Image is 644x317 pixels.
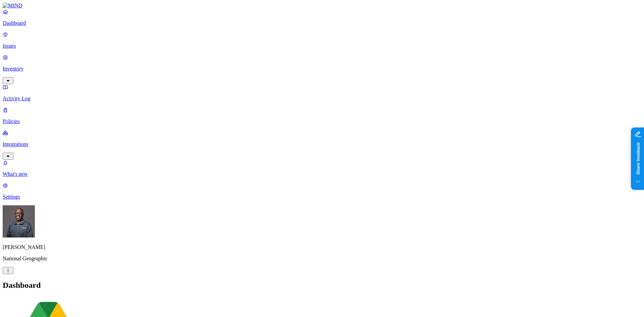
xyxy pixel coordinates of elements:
p: Settings [3,194,641,200]
p: Inventory [3,66,641,72]
img: Gregory Thomas [3,205,35,237]
p: Integrations [3,141,641,147]
a: What's new [3,160,641,177]
a: Issues [3,32,641,49]
p: Activity Log [3,96,641,102]
p: Issues [3,43,641,49]
p: What's new [3,171,641,177]
p: Policies [3,118,641,124]
a: Activity Log [3,84,641,102]
a: Settings [3,182,641,200]
p: National Geographic [3,256,641,262]
a: Dashboard [3,9,641,26]
a: Policies [3,107,641,124]
p: [PERSON_NAME] [3,244,641,250]
a: Integrations [3,130,641,159]
a: Inventory [3,54,641,83]
img: MIND [3,3,22,9]
p: Dashboard [3,20,641,26]
a: MIND [3,3,641,9]
h2: Dashboard [3,281,641,290]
